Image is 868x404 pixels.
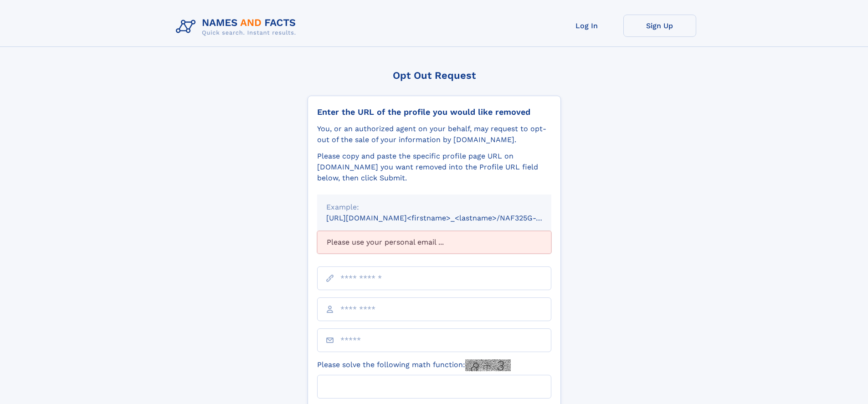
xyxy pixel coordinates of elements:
div: You, or an authorized agent on your behalf, may request to opt-out of the sale of your informatio... [317,123,551,145]
a: Sign Up [623,15,696,37]
a: Log In [550,15,623,37]
img: Logo Names and Facts [172,15,303,39]
div: Please copy and paste the specific profile page URL on [DOMAIN_NAME] you want removed into the Pr... [317,151,551,184]
label: Please solve the following math function: [317,359,511,371]
small: [URL][DOMAIN_NAME]<firstname>_<lastname>/NAF325G-xxxxxxxx [326,214,569,222]
div: Example: [326,202,542,213]
div: Opt Out Request [308,70,561,81]
div: Please use your personal email ... [317,231,551,254]
div: Enter the URL of the profile you would like removed [317,107,551,117]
